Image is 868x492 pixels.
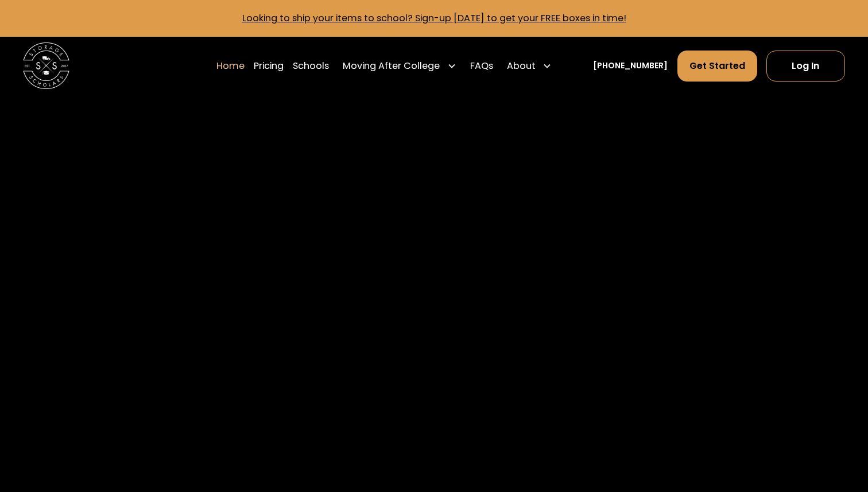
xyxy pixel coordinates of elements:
a: Pricing [254,50,284,82]
a: Log In [766,51,845,82]
div: About [507,59,536,73]
a: FAQs [470,50,493,82]
a: Home [216,50,245,82]
div: Moving After College [343,59,440,73]
a: [PHONE_NUMBER] [593,60,668,72]
img: Storage Scholars main logo [23,42,69,89]
a: Get Started [677,51,757,82]
a: Schools [293,50,329,82]
a: Looking to ship your items to school? Sign-up [DATE] to get your FREE boxes in time! [242,11,626,25]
